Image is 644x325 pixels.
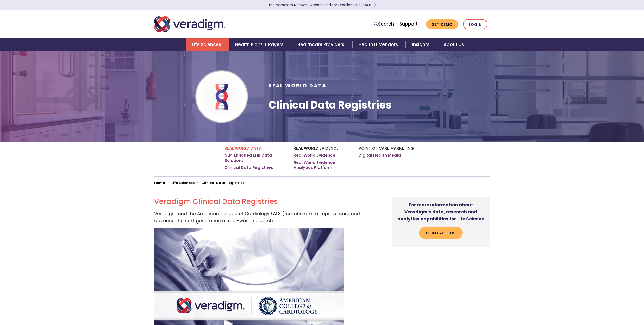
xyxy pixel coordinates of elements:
h2: Veradigm Clinical Data Registries [154,197,367,206]
a: Life Sciences [186,38,229,51]
a: Support [399,21,418,27]
a: Insights [406,38,437,51]
a: NLP-Enriched EHR Data Solutions [224,153,286,163]
strong: For more information about Veradigm’s data, research and analytics capabilities for Life Science [397,202,484,222]
h1: Clinical Data Registries [268,99,392,111]
p: Veradigm and the American College of Cardiology (ACC) collaborate to improve care and advance the... [154,210,367,224]
a: Search [374,21,394,28]
a: Healthcare Providers [291,38,352,51]
a: Login [463,19,487,30]
a: Contact Us [419,227,463,239]
a: Get Demo [426,19,458,29]
a: Health IT Vendors [352,38,406,51]
a: Home [154,180,165,185]
a: Health Plans + Payers [229,38,291,51]
span: Learn More [374,3,376,8]
a: The Veradigm Network: Recognized for Excellence in [DATE]Learn More [268,3,376,8]
a: Real World Evidence Analytics Platform [293,160,351,170]
img: Veradigm logo [154,16,226,33]
a: Clinical Data Registries [224,165,273,170]
a: Digital Health Media [359,153,401,158]
a: Real World Evidence [293,153,335,158]
a: About Us [437,38,470,51]
a: Life Sciences [172,180,195,185]
span: Real World Data [268,82,327,89]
